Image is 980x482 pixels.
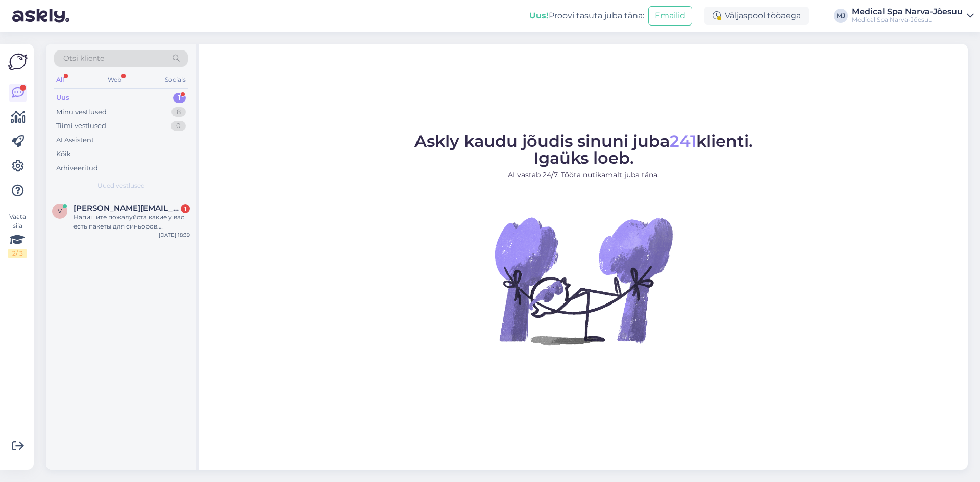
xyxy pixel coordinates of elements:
[852,16,963,24] div: Medical Spa Narva-Jõesuu
[56,149,71,159] div: Kõik
[97,181,145,190] span: Uued vestlused
[159,231,190,239] div: [DATE] 18:39
[648,6,692,26] button: Emailid
[63,53,104,64] span: Otsi kliente
[852,8,963,16] div: Medical Spa Narva-Jõesuu
[73,204,180,213] span: vladimir@inger.ee
[56,163,98,173] div: Arhiveeritud
[529,11,549,20] b: Uus!
[670,131,696,151] span: 241
[181,204,190,213] div: 1
[173,93,186,103] div: 1
[8,249,27,258] div: 2 / 3
[8,52,28,71] img: Askly Logo
[163,73,188,86] div: Socials
[834,9,848,23] div: MJ
[852,8,974,24] a: Medical Spa Narva-JõesuuMedical Spa Narva-Jõesuu
[56,135,94,145] div: AI Assistent
[529,10,644,22] div: Proovi tasuta juba täna:
[171,121,186,131] div: 0
[56,121,106,131] div: Tiimi vestlused
[58,207,62,215] span: v
[704,7,809,25] div: Väljaspool tööaega
[54,73,66,86] div: All
[56,93,69,103] div: Uus
[492,189,675,372] img: No Chat active
[414,170,753,181] p: AI vastab 24/7. Tööta nutikamalt juba täna.
[106,73,124,86] div: Web
[73,213,190,231] div: Напишите пожалуйста какие у вас есть пакеты для синьоров. Обязательно процедура. Обязательно трёх...
[8,212,27,258] div: Vaata siia
[56,107,107,117] div: Minu vestlused
[171,107,186,117] div: 8
[414,131,753,168] span: Askly kaudu jõudis sinuni juba klienti. Igaüks loeb.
